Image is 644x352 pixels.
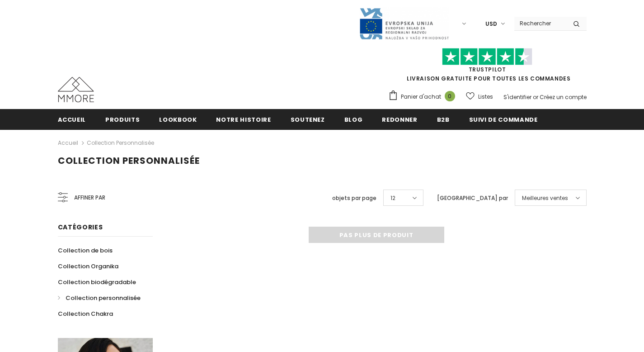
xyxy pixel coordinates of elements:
a: Javni Razpis [359,19,449,27]
span: Collection Chakra [58,309,113,318]
a: B2B [437,109,450,129]
span: Catégories [58,223,103,232]
a: Collection Chakra [58,306,113,322]
span: or [533,93,538,101]
a: S'identifier [503,93,531,101]
a: soutenez [291,109,325,129]
span: Collection de bois [58,246,113,255]
a: Suivi de commande [469,109,538,129]
span: Redonner [382,115,417,124]
a: Notre histoire [216,109,271,129]
span: 12 [390,194,395,203]
span: USD [485,19,497,29]
span: Collection personnalisée [58,154,200,167]
a: Blog [344,109,363,129]
span: Collection personnalisée [66,294,141,302]
span: Listes [478,92,493,101]
span: Suivi de commande [469,115,538,124]
a: Panier d'achat 0 [388,90,460,104]
img: Cas MMORE [58,77,94,102]
span: Panier d'achat [401,92,441,101]
a: Accueil [58,109,86,129]
a: Lookbook [159,109,197,129]
a: Listes [466,89,493,105]
span: Produits [105,115,140,124]
span: Lookbook [159,115,197,124]
span: 0 [445,91,455,101]
label: [GEOGRAPHIC_DATA] par [437,194,508,203]
a: Redonner [382,109,417,129]
a: Créez un compte [540,93,587,101]
span: Notre histoire [216,115,271,124]
img: Faites confiance aux étoiles pilotes [442,48,532,66]
a: Accueil [58,138,78,148]
a: Collection biodégradable [58,274,136,290]
span: soutenez [291,115,325,124]
span: Meilleures ventes [522,194,568,203]
span: Accueil [58,115,86,124]
span: Affiner par [74,193,105,203]
a: Produits [105,109,140,129]
span: Collection biodégradable [58,278,136,286]
a: Collection Organika [58,258,118,274]
span: Blog [344,115,363,124]
span: Collection Organika [58,262,118,271]
a: Collection personnalisée [87,139,154,147]
img: Javni Razpis [359,7,449,40]
a: TrustPilot [469,66,506,73]
label: objets par page [332,194,376,203]
input: Search Site [514,17,566,30]
a: Collection de bois [58,243,113,258]
span: LIVRAISON GRATUITE POUR TOUTES LES COMMANDES [388,52,587,82]
span: B2B [437,115,450,124]
a: Collection personnalisée [58,290,141,306]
